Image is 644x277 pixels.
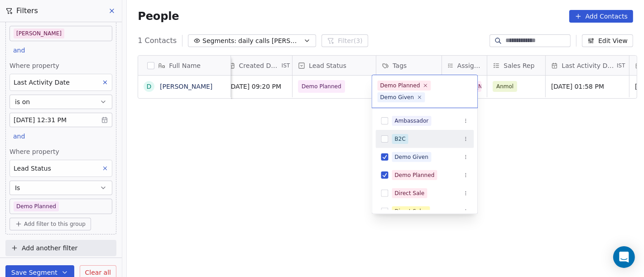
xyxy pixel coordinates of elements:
[380,81,420,90] div: Demo Planned
[394,189,424,197] div: Direct Sale
[394,153,428,161] div: Demo Given
[394,135,405,143] div: B2C
[394,207,427,215] div: Direct Sales
[394,117,428,125] div: Ambassador
[394,171,434,179] div: Demo Planned
[380,93,414,101] div: Demo Given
